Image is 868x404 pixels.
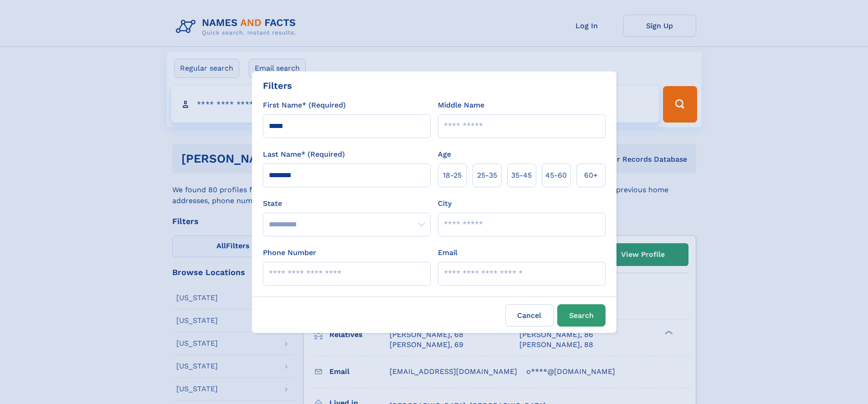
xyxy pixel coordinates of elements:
label: Email [438,247,457,258]
div: Filters [263,79,292,92]
button: Search [557,304,606,327]
span: 60+ [584,170,598,181]
span: 45‑60 [545,170,567,181]
label: Cancel [505,304,554,327]
span: 25‑35 [477,170,497,181]
label: State [263,198,431,209]
label: City [438,198,452,209]
label: Age [438,149,451,160]
span: 35‑45 [511,170,532,181]
label: Last Name* (Required) [263,149,345,160]
label: Middle Name [438,100,484,111]
span: 18‑25 [443,170,462,181]
label: Phone Number [263,247,316,258]
label: First Name* (Required) [263,100,346,111]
